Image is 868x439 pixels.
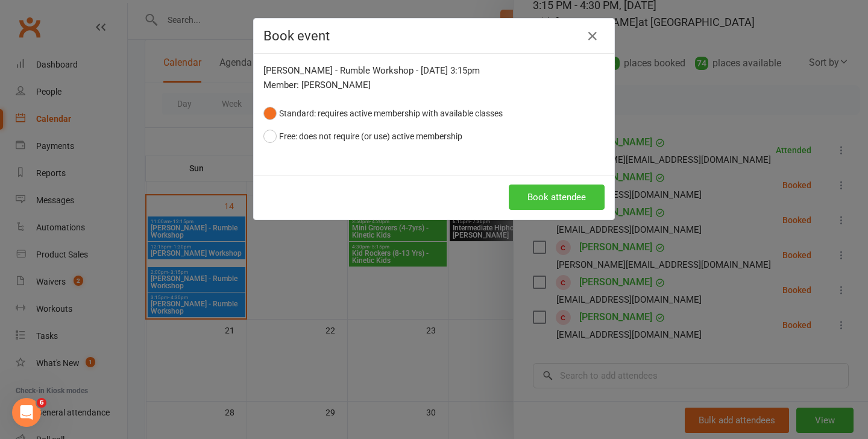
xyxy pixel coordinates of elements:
span: 6 [37,398,46,408]
button: Close [583,27,602,46]
button: Free: does not require (or use) active membership [263,125,462,148]
iframe: Intercom live chat [12,398,41,427]
button: Standard: requires active membership with available classes [263,102,503,125]
div: [PERSON_NAME] - Rumble Workshop - [DATE] 3:15pm Member: [PERSON_NAME] [263,63,605,92]
h4: Book event [263,28,605,43]
button: Book attendee [509,185,605,210]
